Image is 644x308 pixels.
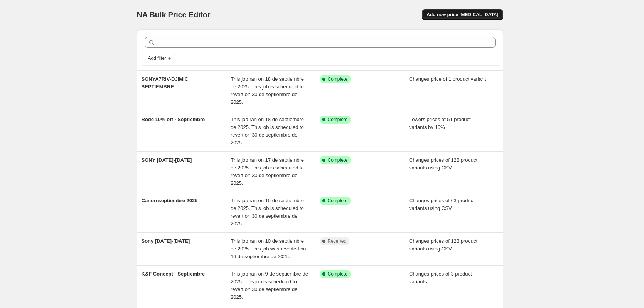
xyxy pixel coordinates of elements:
[231,117,304,146] span: This job ran on 18 de septiembre de 2025. This job is scheduled to revert on 30 de septiembre de ...
[328,157,347,163] span: Complete
[328,238,347,244] span: Reverted
[142,238,190,244] span: Sony [DATE]-[DATE]
[409,271,472,284] span: Changes prices of 3 product variants
[409,238,477,252] span: Changes prices of 123 product variants using CSV
[231,76,304,105] span: This job ran on 18 de septiembre de 2025. This job is scheduled to revert on 30 de septiembre de ...
[142,76,189,90] span: SONYA7RIV-DJIMIC SEPTIEMBRE
[142,198,198,203] span: Canon septiembre 2025
[231,271,308,300] span: This job ran on 9 de septiembre de 2025. This job is scheduled to revert on 30 de septiembre de 2...
[145,54,175,63] button: Add filter
[328,76,347,82] span: Complete
[231,198,304,227] span: This job ran on 15 de septiembre de 2025. This job is scheduled to revert on 30 de septiembre de ...
[409,76,486,82] span: Changes price of 1 product variant
[422,9,503,20] button: Add new price [MEDICAL_DATA]
[137,10,211,19] span: NA Bulk Price Editor
[328,271,347,277] span: Complete
[231,157,304,186] span: This job ran on 17 de septiembre de 2025. This job is scheduled to revert on 30 de septiembre de ...
[142,271,205,277] span: K&F Concept - Septiembre
[142,157,192,163] span: SONY [DATE]-[DATE]
[142,117,205,122] span: Rode 10% off - Septiembre
[427,12,498,18] span: Add new price [MEDICAL_DATA]
[231,238,306,259] span: This job ran on 10 de septiembre de 2025. This job was reverted on 16 de septiembre de 2025.
[328,117,347,123] span: Complete
[328,198,347,204] span: Complete
[409,198,475,211] span: Changes prices of 63 product variants using CSV
[409,157,477,171] span: Changes prices of 128 product variants using CSV
[409,117,471,130] span: Lowers prices of 51 product variants by 10%
[148,55,166,61] span: Add filter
